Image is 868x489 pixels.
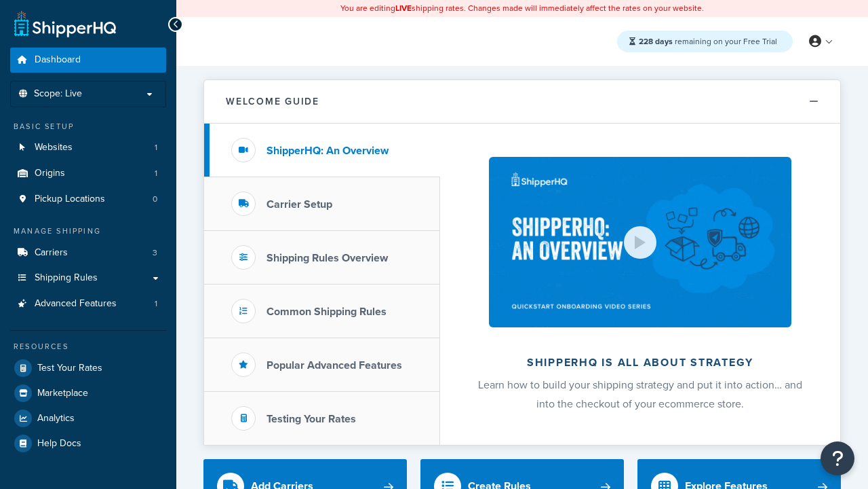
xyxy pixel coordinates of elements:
[476,357,804,369] h2: ShipperHQ is all about strategy
[10,121,166,132] div: Basic Setup
[267,359,402,372] h3: Popular Advanced Features
[10,240,166,266] a: Carriers3
[155,142,157,153] span: 1
[10,161,166,186] li: Origins
[34,88,82,100] span: Scope: Live
[267,413,356,425] h3: Testing Your Rates
[37,363,102,374] span: Test Your Rates
[10,187,166,212] li: Pickup Locations
[10,406,166,431] a: Analytics
[37,388,88,399] span: Marketplace
[10,187,166,212] a: Pickup Locations0
[35,168,65,179] span: Origins
[35,247,68,259] span: Carriers
[10,356,166,380] a: Test Your Rates
[10,135,166,160] li: Websites
[155,298,157,310] span: 1
[35,194,105,205] span: Pickup Locations
[204,80,840,124] button: Welcome Guide
[478,377,802,412] span: Learn how to build your shipping strategy and put it into action… and into the checkout of your e...
[35,298,117,310] span: Advanced Features
[267,145,389,157] h3: ShipperHQ: An Overview
[37,413,75,424] span: Analytics
[226,96,319,107] h2: Welcome Guide
[639,35,777,48] span: remaining on your Free Trial
[35,272,98,284] span: Shipping Rules
[639,35,673,48] strong: 228 days
[10,381,166,405] a: Marketplace
[267,252,388,264] h3: Shipping Rules Overview
[153,194,157,205] span: 0
[267,306,387,318] h3: Common Shipping Rules
[10,431,166,456] a: Help Docs
[10,135,166,160] a: Websites1
[153,247,157,259] span: 3
[35,142,73,153] span: Websites
[35,54,81,66] span: Dashboard
[10,291,166,316] li: Advanced Features
[155,168,157,179] span: 1
[10,48,166,73] a: Dashboard
[10,341,166,352] div: Resources
[10,225,166,237] div: Manage Shipping
[10,240,166,266] li: Carriers
[10,266,166,291] a: Shipping Rules
[267,198,332,211] h3: Carrier Setup
[821,441,854,475] button: Open Resource Center
[10,291,166,316] a: Advanced Features1
[37,438,81,450] span: Help Docs
[10,161,166,186] a: Origins1
[489,157,791,327] img: ShipperHQ is all about strategy
[395,2,412,14] b: LIVE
